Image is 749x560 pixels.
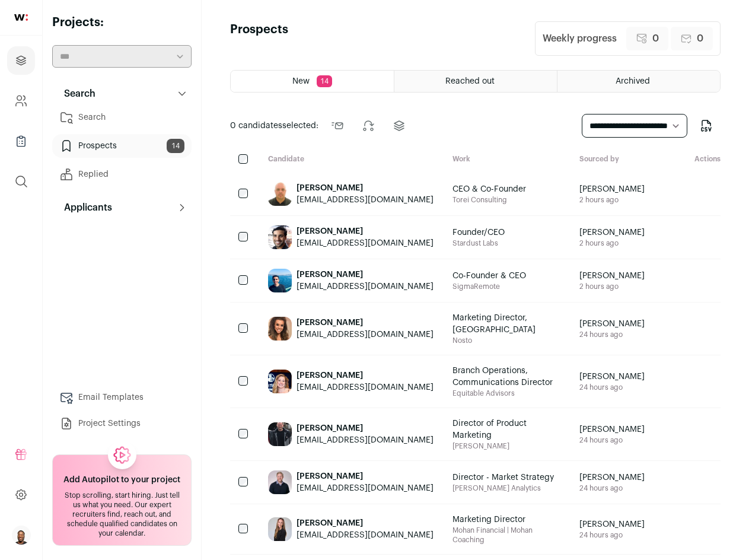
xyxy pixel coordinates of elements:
img: dac8fbdfc164f90feecf9a185acde2a9eb436715fbe6041b6135ef6ff728325e.jpg [268,182,292,206]
span: 24 hours ago [579,483,645,493]
span: [PERSON_NAME] [579,518,645,530]
span: [PERSON_NAME] [579,472,645,483]
div: Weekly progress [543,31,617,46]
span: 14 [167,139,184,153]
span: 14 [317,75,332,87]
div: [EMAIL_ADDRESS][DOMAIN_NAME] [297,434,434,446]
span: 0 [697,31,703,46]
span: 2 hours ago [579,282,645,291]
div: [PERSON_NAME] [297,422,434,434]
span: Mohan Financial | Mohan Coaching [452,526,560,545]
button: Search [52,82,192,106]
span: 24 hours ago [579,530,645,540]
img: bd4675e69bb99d361a632e78c7d6bd3fc50cebe40b9bc41ca66915600f018054.jpg [268,225,292,249]
div: [EMAIL_ADDRESS][DOMAIN_NAME] [297,194,434,206]
div: [PERSON_NAME] [297,317,434,329]
div: [PERSON_NAME] [297,225,434,237]
span: 0 [652,31,659,46]
a: Projects [7,46,35,75]
div: [EMAIL_ADDRESS][DOMAIN_NAME] [297,237,434,249]
span: 24 hours ago [579,383,645,392]
span: Director - Market Strategy [452,472,554,483]
span: 0 candidates [230,122,282,130]
div: [EMAIL_ADDRESS][DOMAIN_NAME] [297,482,434,494]
span: Director of Product Marketing [452,418,560,441]
div: Stop scrolling, start hiring. Just tell us what you need. Our expert recruiters find, reach out, ... [60,491,184,538]
div: [EMAIL_ADDRESS][DOMAIN_NAME] [297,329,434,341]
span: [PERSON_NAME] [579,183,645,195]
span: [PERSON_NAME] Analytics [452,483,554,493]
a: Email Templates [52,386,192,409]
span: Marketing Director [452,514,560,526]
div: [PERSON_NAME] [297,470,434,482]
a: Company and ATS Settings [7,87,35,115]
span: [PERSON_NAME] [579,424,645,435]
img: 17260293-medium_jpg [12,526,31,545]
div: [EMAIL_ADDRESS][DOMAIN_NAME] [297,281,434,292]
span: Branch Operations, Communications Director [452,365,560,389]
img: 4bbfa5e2328837b1c97eaedfaf9996c23bbbc120cb62293112ee2dfebce813ed.jpg [268,517,292,541]
div: Candidate [259,154,443,166]
a: Archived [557,71,720,92]
span: Co-Founder & CEO [452,270,526,282]
div: [PERSON_NAME] [297,370,434,381]
h1: Prospects [230,21,288,56]
span: [PERSON_NAME] [452,441,560,451]
span: Nosto [452,336,560,345]
span: 24 hours ago [579,330,645,339]
a: Add Autopilot to your project Stop scrolling, start hiring. Just tell us what you need. Our exper... [52,454,192,546]
span: SigmaRemote [452,282,526,291]
span: Founder/CEO [452,227,505,238]
span: 2 hours ago [579,238,645,248]
div: [EMAIL_ADDRESS][DOMAIN_NAME] [297,529,434,541]
span: selected: [230,120,318,132]
span: [PERSON_NAME] [579,318,645,330]
span: Reached out [445,77,495,85]
h2: Projects: [52,14,192,31]
span: Stardust Labs [452,238,505,248]
a: Search [52,106,192,129]
div: [PERSON_NAME] [297,182,434,194]
button: Applicants [52,196,192,219]
span: CEO & Co-Founder [452,183,526,195]
a: Replied [52,163,192,186]
div: Sourced by [570,154,654,166]
span: [PERSON_NAME] [579,270,645,282]
img: 24c06ef734f57c869f99c4a1a3e72635d338b0b63d3f43f6c219fa277af2d11b.jpg [268,269,292,292]
span: [PERSON_NAME] [579,371,645,383]
img: wellfound-shorthand-0d5821cbd27db2630d0214b213865d53afaa358527fdda9d0ea32b1df1b89c2c.svg [14,14,28,21]
button: Export to CSV [692,112,721,140]
div: [PERSON_NAME] [297,269,434,281]
p: Search [57,87,95,101]
span: Marketing Director, [GEOGRAPHIC_DATA] [452,312,560,336]
span: 2 hours ago [579,195,645,205]
a: Reached out [394,71,557,92]
span: Torei Consulting [452,195,526,205]
a: Project Settings [52,412,192,435]
span: New [292,77,310,85]
button: Open dropdown [12,526,31,545]
span: Equitable Advisors [452,389,560,398]
div: Work [443,154,570,166]
a: Company Lists [7,127,35,155]
span: Archived [616,77,650,85]
p: Applicants [57,201,112,215]
div: [EMAIL_ADDRESS][DOMAIN_NAME] [297,381,434,393]
h2: Add Autopilot to your project [63,474,180,486]
div: [PERSON_NAME] [297,517,434,529]
img: 16e52e8d56c8eb5140ae5510a1754f48d27f2ce24bff5ccfa75a44f3c150aaf5.jpg [268,370,292,393]
img: 0e15404be8e998e3f788a38718f530aa96cb69622d99236f694864aeeee73161 [268,470,292,494]
span: 24 hours ago [579,435,645,445]
img: 48f66904e2b906ed44fc5129634b55235cf7ef7775da0543aee0e4daa846490d [268,422,292,446]
span: [PERSON_NAME] [579,227,645,238]
img: 9cd0cd032b1a96d9ff801136c374b1be74efeb935af532e6dec667b9442b8ffa [268,317,292,341]
div: Actions [654,154,721,166]
a: Prospects14 [52,134,192,158]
